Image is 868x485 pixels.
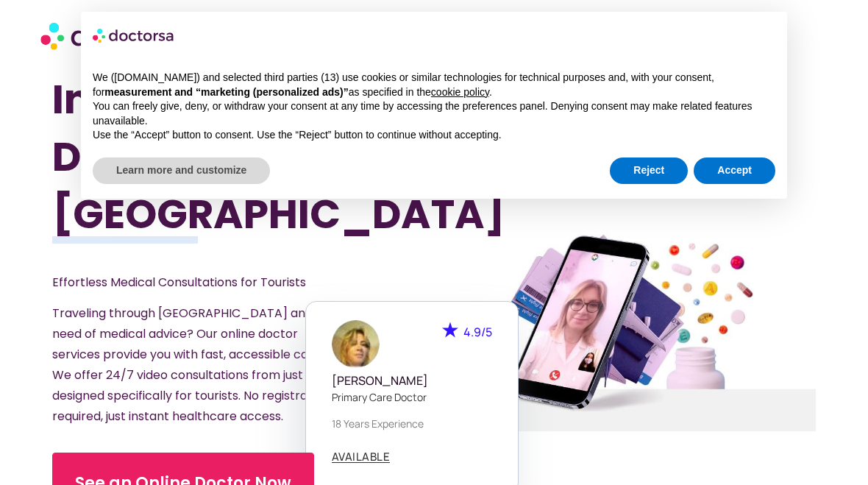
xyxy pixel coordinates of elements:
[332,389,492,405] p: Primary care doctor
[93,24,175,47] img: logo
[332,451,391,463] a: AVAILABLE
[610,157,688,184] button: Reject
[463,324,492,340] span: 4.9/5
[332,374,492,388] h5: [PERSON_NAME]
[52,305,332,425] span: Traveling through [GEOGRAPHIC_DATA] and in need of medical advice? Our online doctor services pro...
[93,71,775,99] p: We ([DOMAIN_NAME]) and selected third parties (13) use cookies or similar technologies for techni...
[431,86,489,98] a: cookie policy
[332,451,391,462] span: AVAILABLE
[52,71,377,243] h1: Instant Online Doctors in [GEOGRAPHIC_DATA]
[52,274,306,291] span: Effortless Medical Consultations for Tourists
[93,128,775,143] p: Use the “Accept” button to consent. Use the “Reject” button to continue without accepting.
[332,416,492,431] p: 18 years experience
[694,157,775,184] button: Accept
[93,157,270,184] button: Learn more and customize
[93,99,775,128] p: You can freely give, deny, or withdraw your consent at any time by accessing the preferences pane...
[104,86,348,98] strong: measurement and “marketing (personalized ads)”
